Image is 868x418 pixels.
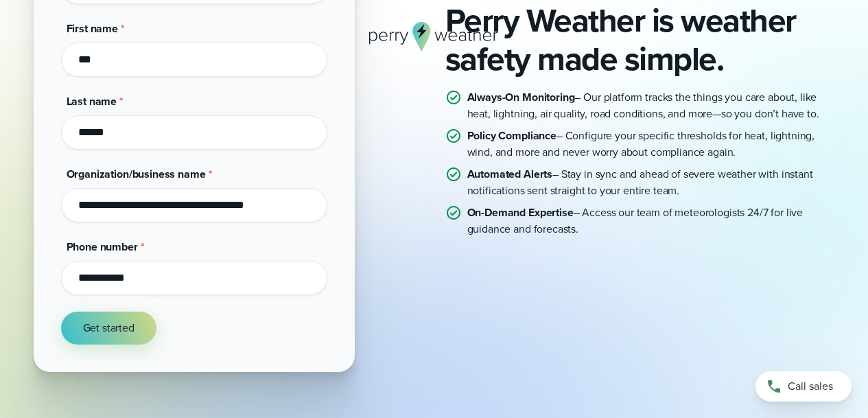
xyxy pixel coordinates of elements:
strong: Always-On Monitoring [467,89,575,105]
strong: Policy Compliance [467,128,556,143]
p: – Configure your specific thresholds for heat, lightning, wind, and more and never worry about co... [467,128,835,161]
span: Call sales [788,378,833,395]
p: – Our platform tracks the things you care about, like heat, lightning, air quality, road conditio... [467,89,835,122]
button: Get started [61,312,156,345]
p: – Stay in sync and ahead of severe weather with instant notifications sent straight to your entir... [467,166,835,199]
span: First name [67,21,118,36]
h2: Perry Weather is weather safety made simple. [445,1,835,78]
strong: Automated Alerts [467,166,553,182]
strong: On-Demand Expertise [467,205,574,220]
span: Phone number [67,239,138,255]
span: Get started [83,320,134,336]
p: – Access our team of meteorologists 24/7 for live guidance and forecasts. [467,205,835,237]
span: Last name [67,93,117,109]
span: Organization/business name [67,166,206,182]
a: Call sales [755,371,852,402]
